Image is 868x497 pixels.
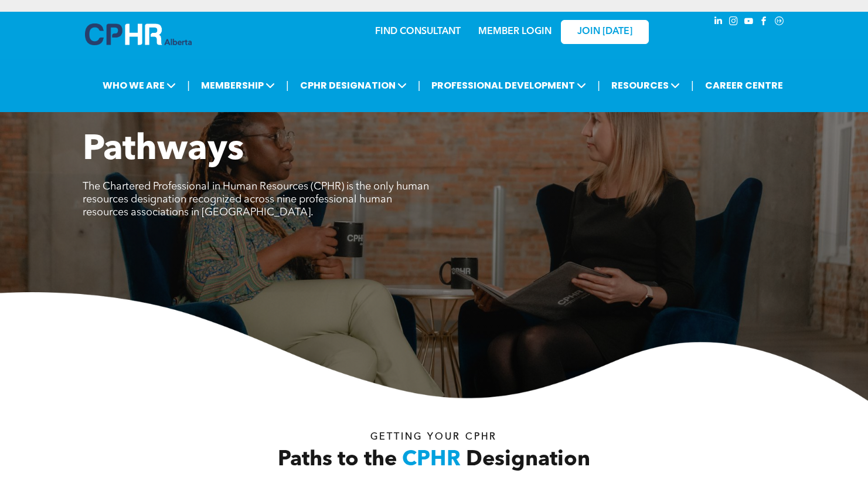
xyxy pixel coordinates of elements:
[418,73,421,97] li: |
[198,75,278,96] span: MEMBERSHIP
[702,75,787,96] a: CAREER CENTRE
[278,449,397,471] span: Paths to the
[83,133,244,168] span: Pathways
[577,26,632,38] span: JOIN [DATE]
[85,23,192,45] img: A blue and white logo for cp alberta
[478,27,552,36] a: MEMBER LOGIN
[286,73,289,97] li: |
[743,15,755,31] a: youtube
[370,432,497,442] span: Getting your Cphr
[758,15,771,31] a: facebook
[773,15,786,31] a: Social network
[597,73,600,97] li: |
[727,15,740,31] a: instagram
[466,449,590,471] span: Designation
[187,73,190,97] li: |
[608,75,683,96] span: RESOURCES
[375,27,461,36] a: FIND CONSULTANT
[428,75,590,96] span: PROFESSIONAL DEVELOPMENT
[297,75,410,96] span: CPHR DESIGNATION
[402,449,461,471] span: CPHR
[83,181,429,218] span: The Chartered Professional in Human Resources (CPHR) is the only human resources designation reco...
[561,20,649,44] a: JOIN [DATE]
[691,73,694,97] li: |
[712,15,725,31] a: linkedin
[99,75,179,96] span: WHO WE ARE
